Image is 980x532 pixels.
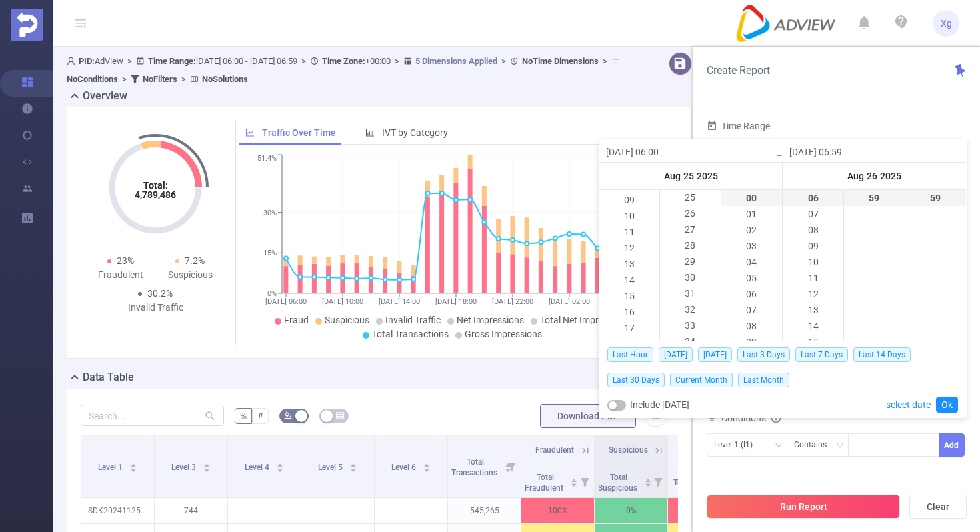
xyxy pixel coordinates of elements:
[522,56,599,66] b: No Time Dimensions
[79,56,95,66] b: PID:
[81,498,154,523] p: SDK20241125111157euijkedccjrky63
[599,56,611,66] span: >
[721,334,782,350] li: 09
[707,121,770,131] span: Time Range
[941,10,952,37] span: Xg
[721,318,782,334] li: 08
[118,74,131,84] span: >
[844,190,904,206] li: 59
[276,467,283,471] i: icon: caret-down
[570,477,578,485] div: Sort
[721,206,782,222] li: 01
[721,286,782,302] li: 06
[171,463,198,472] span: Level 3
[535,445,574,455] span: Fraudulent
[372,329,449,339] span: Total Transactions
[123,56,136,66] span: >
[83,88,127,104] h2: Overview
[325,315,369,325] span: Suspicious
[660,285,720,301] li: 31
[379,297,420,306] tspan: [DATE] 14:00
[660,317,720,333] li: 33
[783,254,843,270] li: 10
[148,56,196,66] b: Time Range:
[135,189,176,200] tspan: 4,789,486
[909,495,967,519] button: Clear
[939,433,965,457] button: Add
[575,465,594,497] i: Filter menu
[936,397,958,413] a: Ok
[262,127,336,138] span: Traffic Over Time
[599,304,659,320] li: 16
[202,74,248,84] b: No Solutions
[318,463,345,472] span: Level 5
[67,57,79,65] i: icon: user
[240,411,247,421] span: %
[121,301,190,315] div: Invalid Traffic
[721,190,782,206] li: 00
[599,288,659,304] li: 15
[721,302,782,318] li: 07
[257,155,277,163] tspan: 51.4%
[783,222,843,238] li: 08
[155,268,225,282] div: Suspicious
[660,301,720,317] li: 32
[783,334,843,350] li: 15
[660,221,720,237] li: 27
[599,224,659,240] li: 11
[598,473,639,493] span: Total Suspicious
[391,463,418,472] span: Level 6
[365,128,375,137] i: icon: bar-chart
[783,318,843,334] li: 14
[660,333,720,349] li: 34
[155,498,227,523] p: 744
[423,461,431,469] div: Sort
[670,373,733,387] span: Current Month
[129,461,137,469] div: Sort
[423,461,430,465] i: icon: caret-up
[129,467,137,471] i: icon: caret-down
[599,208,659,224] li: 10
[721,238,782,254] li: 03
[382,127,448,138] span: IVT by Category
[668,498,741,523] p: 100%
[98,463,125,472] span: Level 1
[336,411,344,419] i: icon: table
[203,467,210,471] i: icon: caret-down
[448,498,521,523] p: 545,265
[607,347,653,362] span: Last Hour
[660,205,720,221] li: 26
[607,392,689,417] div: Include [DATE]
[67,74,118,84] b: No Conditions
[143,180,168,191] tspan: Total:
[707,64,770,77] span: Create Report
[609,445,648,455] span: Suspicious
[203,461,210,465] i: icon: caret-up
[177,74,190,84] span: >
[117,255,134,266] span: 23%
[451,457,499,477] span: Total Transactions
[644,477,651,481] i: icon: caret-up
[492,297,533,306] tspan: [DATE] 22:00
[67,56,623,84] span: AdView [DATE] 06:00 - [DATE] 06:59 +00:00
[644,477,652,485] div: Sort
[415,56,497,66] u: 5 Dimensions Applied
[185,255,205,266] span: 7.2%
[284,411,292,419] i: icon: bg-colors
[284,315,309,325] span: Fraud
[599,272,659,288] li: 14
[775,441,783,451] i: icon: down
[465,329,542,339] span: Gross Impressions
[502,435,521,497] i: Filter menu
[147,288,173,299] span: 30.2%
[349,461,357,469] div: Sort
[783,286,843,302] li: 12
[783,238,843,254] li: 09
[660,189,720,205] li: 25
[457,315,524,325] span: Net Impressions
[599,256,659,272] li: 13
[886,392,931,417] a: select date
[721,222,782,238] li: 02
[263,209,277,217] tspan: 30%
[203,461,211,469] div: Sort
